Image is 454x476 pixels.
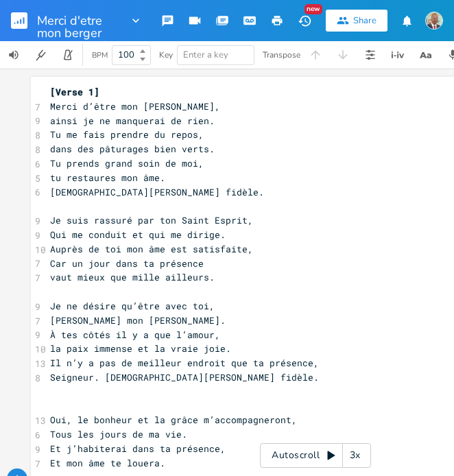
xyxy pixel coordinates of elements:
div: Transpose [263,51,300,59]
span: dans des pâturages bien verts. [50,143,215,155]
span: Seigneur. [DEMOGRAPHIC_DATA][PERSON_NAME] fidèle. [50,371,319,383]
span: ainsi je ne manquerai de rien. [50,115,215,127]
div: New [304,4,322,14]
span: [Verse 1] [50,86,99,98]
div: BPM [92,51,108,59]
span: Je suis rassuré par ton Saint Esprit, [50,214,253,226]
div: Share [353,14,377,27]
span: Tous les jours de ma vie. [50,428,187,440]
button: New [291,8,318,33]
span: Il n’y a pas de meilleur endroit que ta présence, [50,357,319,369]
span: Auprès de toi mon âme est satisfaite, [50,243,253,255]
span: Enter a key [183,49,228,61]
div: Key [159,51,173,59]
div: Autoscroll [260,443,371,468]
button: Share [326,10,387,32]
span: Oui, le bonheur et la grâce m’accompagneront, [50,414,297,426]
img: NODJIBEYE CHERUBIN [425,12,443,29]
span: Merci d’être mon [PERSON_NAME], [50,100,220,112]
span: tu restaures mon âme. [50,171,165,184]
span: Car un jour dans ta présence [50,257,204,270]
span: Je ne désire qu’être avec toi, [50,300,215,312]
span: vaut mieux que mille ailleurs. [50,271,215,283]
span: À tes côtés il y a que l’amour, [50,329,220,341]
span: Et j’habiterai dans ta présence, [50,442,226,455]
span: Tu prends grand soin de moi, [50,157,204,169]
span: [DEMOGRAPHIC_DATA][PERSON_NAME] fidèle. [50,186,264,198]
span: Tu me fais prendre du repos, [50,128,204,141]
span: Merci d'etre mon berger [37,14,123,27]
span: Qui me conduit et qui me dirige. [50,228,226,241]
div: 3x [343,443,368,468]
span: [PERSON_NAME] mon [PERSON_NAME]. [50,314,226,326]
span: Et mon âme te louera. [50,457,165,469]
span: la paix immense et la vraie joie. [50,342,231,355]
